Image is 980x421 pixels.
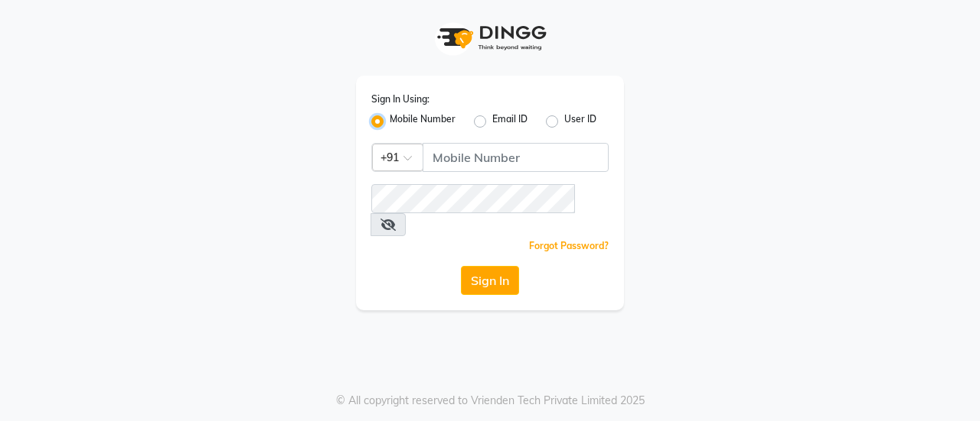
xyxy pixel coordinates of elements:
[371,92,430,106] label: Sign In Using:
[529,240,609,251] a: Forgot Password?
[492,112,528,131] label: Email ID
[423,143,609,172] input: Username
[564,112,596,131] label: User ID
[461,266,519,295] button: Sign In
[429,15,551,60] img: logo1.svg
[390,112,456,131] label: Mobile Number
[371,184,575,213] input: Username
